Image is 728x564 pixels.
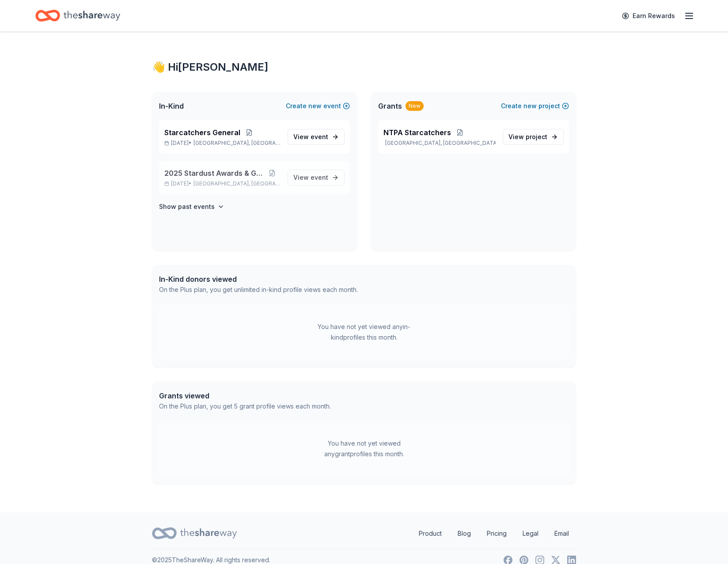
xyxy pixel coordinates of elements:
[159,101,184,111] span: In-Kind
[383,127,451,138] span: NTPA Starcatchers
[547,525,576,542] a: Email
[164,127,240,138] span: Starcatchers General
[309,438,419,459] div: You have not yet viewed any grant profiles this month.
[293,172,328,183] span: View
[383,140,496,147] p: [GEOGRAPHIC_DATA], [GEOGRAPHIC_DATA]
[308,101,322,111] span: new
[378,101,402,111] span: Grants
[412,525,449,542] a: Product
[286,101,350,111] button: Createnewevent
[164,180,281,187] p: [DATE] •
[503,129,564,145] a: View project
[501,101,569,111] button: Createnewproject
[159,390,331,401] div: Grants viewed
[288,129,345,145] a: View event
[406,101,424,111] div: New
[164,140,281,147] p: [DATE] •
[288,170,345,185] a: View event
[311,174,328,181] span: event
[193,140,281,147] span: [GEOGRAPHIC_DATA], [GEOGRAPHIC_DATA]
[309,322,419,343] div: You have not yet viewed any in-kind profiles this month.
[193,180,281,187] span: [GEOGRAPHIC_DATA], [GEOGRAPHIC_DATA]
[516,525,546,542] a: Legal
[523,101,537,111] span: new
[159,274,358,284] div: In-Kind donors viewed
[35,5,120,26] a: Home
[293,132,328,142] span: View
[451,525,478,542] a: Blog
[159,201,215,212] h4: Show past events
[159,201,224,212] button: Show past events
[159,401,331,412] div: On the Plus plan, you get 5 grant profile views each month.
[526,133,547,140] span: project
[152,60,576,74] div: 👋 Hi [PERSON_NAME]
[311,133,328,140] span: event
[508,132,547,142] span: View
[159,284,358,295] div: On the Plus plan, you get unlimited in-kind profile views each month.
[164,168,263,178] span: 2025 Stardust Awards & Gala
[480,525,514,542] a: Pricing
[617,8,680,24] a: Earn Rewards
[412,525,576,542] nav: quick links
